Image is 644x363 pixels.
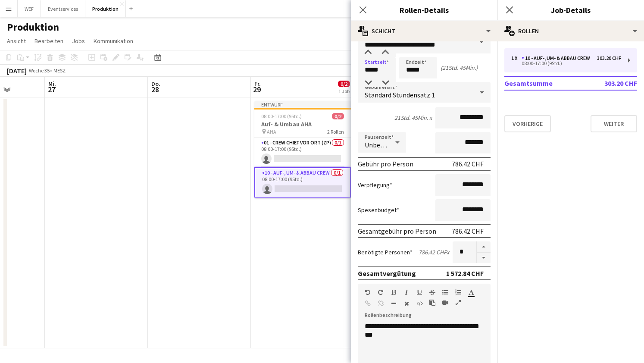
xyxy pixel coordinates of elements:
[254,167,351,198] app-card-role: 10 - Auf-, Um- & Abbau Crew0/108:00-17:00 (9Std.)
[47,84,56,94] span: 27
[429,289,435,296] button: Durchgestrichen
[455,289,461,296] button: Geordnete Liste
[261,113,302,119] span: 08:00-17:00 (9Std.)
[403,289,410,296] button: Kursiv
[34,37,63,45] span: Bearbeiten
[338,81,350,87] span: 0/2
[351,21,497,41] div: Schicht
[7,66,27,75] div: [DATE]
[391,300,397,307] button: Horizontale Linie
[28,67,50,74] span: Woche 35
[511,55,522,61] div: 1 x
[358,181,392,189] label: Verpflegung
[394,114,432,122] div: 21Std. 45Min. x
[94,37,133,45] span: Kommunikation
[31,35,67,47] a: Bearbeiten
[48,80,56,88] span: Mi.
[497,4,644,16] h3: Job-Details
[365,141,396,149] span: Unbezahlt
[351,4,497,16] h3: Rollen-Details
[151,80,160,88] span: Do.
[446,269,484,278] div: 1 572.84 CHF
[597,55,621,61] div: 303.20 CHF
[477,241,491,253] button: Erhöhen
[468,289,474,296] button: Textfarbe
[253,84,261,94] span: 29
[254,101,351,108] div: Entwurf
[358,206,399,214] label: Spesenbudget
[365,91,435,99] span: Standard Stundensatz 1
[332,113,344,119] span: 0/2
[358,269,416,278] div: Gesamtvergütung
[18,0,41,17] button: WEF
[522,55,594,61] div: 10 - Auf-, Um- & Abbau Crew
[591,76,637,90] td: 303.20 CHF
[254,101,351,198] app-job-card: Entwurf08:00-17:00 (9Std.)0/2Auf- & Umbau AHA AHA2 Rollen01 - Crew Chief vor Ort (ZP)0/108:00-17:...
[254,138,351,167] app-card-role: 01 - Crew Chief vor Ort (ZP)0/108:00-17:00 (9Std.)
[90,35,137,47] a: Kommunikation
[442,289,448,296] button: Ungeordnete Liste
[403,300,410,307] button: Formatierung löschen
[477,253,491,263] button: Verringern
[441,64,478,72] div: (21Std. 45Min.)
[7,21,59,34] h1: Produktion
[53,67,66,74] div: MESZ
[391,289,397,296] button: Fett
[511,61,621,66] div: 08:00-17:00 (9Std.)
[85,0,126,17] button: Produktion
[358,160,413,168] div: Gebühr pro Person
[504,76,591,90] td: Gesamtsumme
[591,115,637,132] button: Weiter
[358,227,436,235] div: Gesamtgebühr pro Person
[378,289,384,296] button: Wiederholen
[7,37,26,45] span: Ansicht
[504,115,551,132] button: Vorherige
[3,35,29,47] a: Ansicht
[254,120,351,128] h3: Auf- & Umbau AHA
[338,88,350,94] div: 1 Job
[416,289,422,296] button: Unterstrichen
[497,21,644,41] div: Rollen
[365,289,371,296] button: Rückgängig
[416,300,422,307] button: HTML-Code
[72,37,85,45] span: Jobs
[452,160,484,168] div: 786.42 CHF
[41,0,85,17] button: Eventservices
[254,80,261,88] span: Fr.
[429,299,435,306] button: Als einfacher Text einfügen
[442,299,448,306] button: Video einfügen
[452,227,484,235] div: 786.42 CHF
[69,35,88,47] a: Jobs
[150,84,160,94] span: 28
[455,299,461,306] button: Vollbild
[267,128,276,135] span: AHA
[327,128,344,135] span: 2 Rollen
[358,248,413,256] label: Benötigte Personen
[419,248,449,256] div: 786.42 CHF x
